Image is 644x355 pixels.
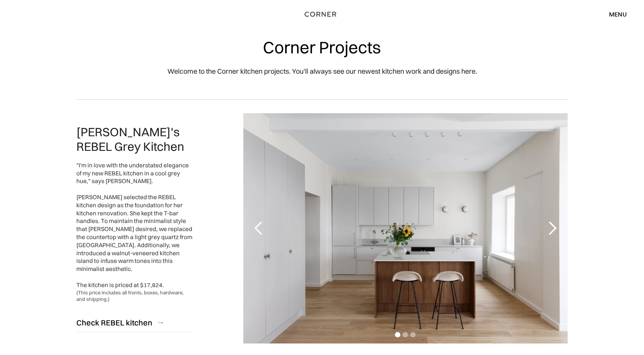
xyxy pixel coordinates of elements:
[243,113,274,343] div: previous slide
[609,11,627,17] div: menu
[537,113,568,343] div: next slide
[243,113,568,343] div: carousel
[76,289,192,303] div: (This price includes all fronts, boxes, hardware, and shipping.)
[403,332,408,337] div: Show slide 2 of 3
[263,38,381,56] h1: Corner Projects
[243,113,568,343] div: 1 of 3
[76,313,192,332] a: Check REBEL kitchen
[395,332,400,337] div: Show slide 1 of 3
[601,8,627,21] div: menu
[76,162,192,289] div: "I'm in love with the understated elegance of my new REBEL kitchen in a cool grey hue," says [PER...
[167,66,477,76] p: Welcome to the Corner kitchen projects. You'll always see our newest kitchen work and designs here.
[410,332,416,337] div: Show slide 3 of 3
[76,317,152,328] div: Check REBEL kitchen
[296,9,349,19] a: home
[76,125,192,154] h2: [PERSON_NAME]'s REBEL Grey Kitchen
